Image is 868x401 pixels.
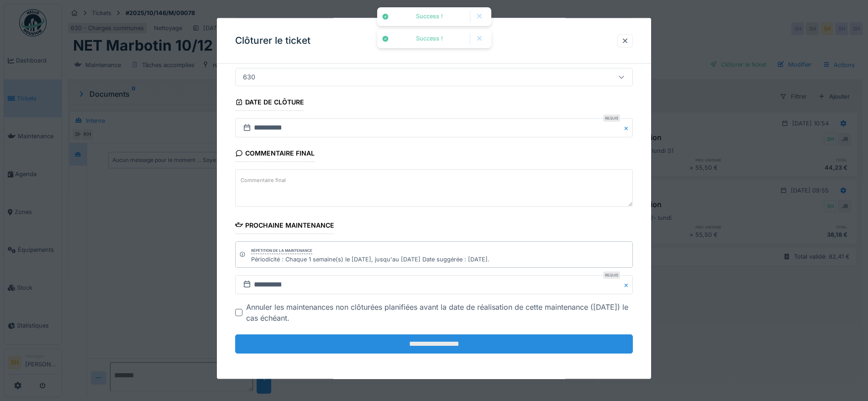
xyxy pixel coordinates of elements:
div: Success ! [394,35,465,43]
div: Date de clôture [235,95,304,111]
div: 630 [239,72,259,82]
div: Répétition de la maintenance [251,247,312,254]
label: Commentaire final [239,174,288,186]
h3: Clôturer le ticket [235,35,310,47]
button: Close [623,275,633,294]
div: Requis [603,271,620,279]
div: Prochaine maintenance [235,218,334,234]
div: Commentaire final [235,146,315,162]
div: Périodicité : Chaque 1 semaine(s) le [DATE], jusqu'au [DATE] Date suggérée : [DATE]. [251,255,489,263]
button: Close [623,118,633,137]
div: Requis [603,115,620,122]
div: Annuler les maintenances non clôturées planifiées avant la date de réalisation de cette maintenan... [246,302,633,323]
div: Success ! [394,13,465,21]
